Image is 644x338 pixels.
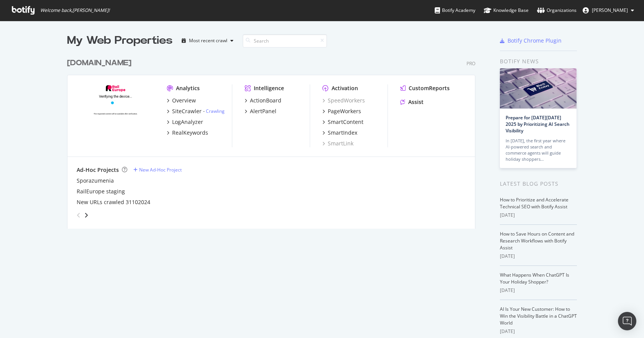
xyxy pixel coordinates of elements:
[332,84,358,92] div: Activation
[500,253,577,260] div: [DATE]
[322,140,353,147] a: SmartLink
[189,38,227,43] div: Most recent crawl
[328,129,357,137] div: SmartIndex
[400,84,450,92] a: CustomReports
[139,167,182,173] div: New Ad-Hoc Project
[500,212,577,219] div: [DATE]
[409,84,450,92] div: CustomReports
[467,60,475,67] div: Pro
[40,7,110,13] span: Welcome back, [PERSON_NAME] !
[506,114,570,134] a: Prepare for [DATE][DATE] 2025 by Prioritizing AI Search Visibility
[245,97,281,104] a: ActionBoard
[167,97,196,104] a: Overview
[484,7,529,14] div: Knowledge Base
[500,68,577,109] img: Prepare for Black Friday 2025 by Prioritizing AI Search Visibility
[179,35,237,47] button: Most recent crawl
[172,107,202,115] div: SiteCrawler
[254,84,284,92] div: Intelligence
[322,118,363,126] a: SmartContent
[176,84,200,92] div: Analytics
[172,118,203,126] div: LogAnalyzer
[537,7,577,14] div: Organizations
[206,108,225,114] a: Crawling
[328,118,363,126] div: SmartContent
[74,209,84,221] div: angle-left
[172,129,208,137] div: RealKeywords
[250,97,281,104] div: ActionBoard
[506,138,571,162] div: In [DATE], the first year where AI-powered search and commerce agents will guide holiday shoppers…
[245,107,276,115] a: AlertPanel
[508,37,562,45] div: Botify Chrome Plugin
[167,118,203,126] a: LogAnalyzer
[500,328,577,335] div: [DATE]
[250,107,276,115] div: AlertPanel
[577,4,640,16] button: [PERSON_NAME]
[500,287,577,294] div: [DATE]
[77,166,119,174] div: Ad-Hoc Projects
[500,57,577,66] div: Botify news
[500,196,568,210] a: How to Prioritize and Accelerate Technical SEO with Botify Assist
[167,107,225,115] a: SiteCrawler- Crawling
[322,107,361,115] a: PageWorkers
[500,37,562,45] a: Botify Chrome Plugin
[167,129,208,137] a: RealKeywords
[67,58,131,69] div: [DOMAIN_NAME]
[322,97,365,104] a: SpeedWorkers
[500,272,569,285] a: What Happens When ChatGPT Is Your Holiday Shopper?
[322,129,357,137] a: SmartIndex
[77,84,154,147] img: raileurope.com
[328,107,361,115] div: PageWorkers
[77,188,125,195] a: RailEurope staging
[408,98,424,106] div: Assist
[500,306,577,326] a: AI Is Your New Customer: How to Win the Visibility Battle in a ChatGPT World
[67,33,172,48] div: My Web Properties
[77,177,114,185] a: Sporazumenia
[67,48,481,229] div: grid
[172,97,196,104] div: Overview
[203,108,225,114] div: -
[133,167,182,173] a: New Ad-Hoc Project
[592,7,628,13] span: Lachezar Stamatov
[435,7,475,14] div: Botify Academy
[243,34,327,48] input: Search
[84,211,89,219] div: angle-right
[77,198,150,206] a: New URLs crawled 31102024
[500,180,577,188] div: Latest Blog Posts
[400,98,424,106] a: Assist
[500,231,574,251] a: How to Save Hours on Content and Research Workflows with Botify Assist
[67,58,135,69] a: [DOMAIN_NAME]
[618,312,636,330] div: Open Intercom Messenger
